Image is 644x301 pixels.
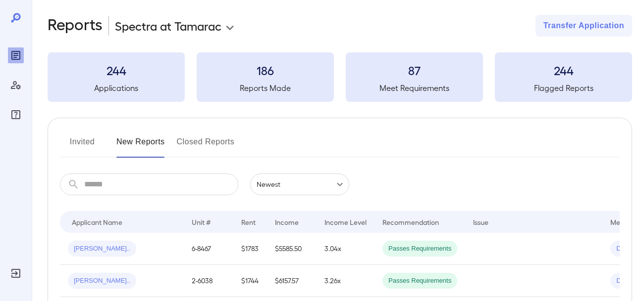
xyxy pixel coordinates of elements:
[8,47,24,63] div: Reports
[346,62,483,78] h3: 87
[72,216,122,228] div: Applicant Name
[60,134,105,158] button: Invited
[197,82,334,94] h5: Reports Made
[536,15,632,37] button: Transfer Application
[317,265,375,297] td: 3.26x
[267,265,317,297] td: $6157.57
[241,216,257,228] div: Rent
[48,52,632,102] summary: 244Applications186Reports Made87Meet Requirements244Flagged Reports
[473,216,489,228] div: Issue
[275,216,299,228] div: Income
[48,62,185,78] h3: 244
[382,244,457,254] span: Passes Requirements
[495,62,632,78] h3: 244
[184,265,233,297] td: 2-6038
[115,18,221,34] p: Spectra at Tamarac
[317,233,375,265] td: 3.04x
[48,82,185,94] h5: Applications
[192,216,211,228] div: Unit #
[324,216,367,228] div: Income Level
[267,233,317,265] td: $5585.50
[8,265,24,281] div: Log Out
[184,233,233,265] td: 6-8467
[8,77,24,93] div: Manage Users
[346,82,483,94] h5: Meet Requirements
[233,233,267,265] td: $1783
[68,276,136,286] span: [PERSON_NAME]..
[8,107,24,123] div: FAQ
[177,134,235,158] button: Closed Reports
[48,15,103,37] h2: Reports
[197,62,334,78] h3: 186
[495,82,632,94] h5: Flagged Reports
[610,216,635,228] div: Method
[382,276,457,286] span: Passes Requirements
[382,216,439,228] div: Recommendation
[116,134,165,158] button: New Reports
[68,244,136,254] span: [PERSON_NAME]..
[250,173,349,195] div: Newest
[233,265,267,297] td: $1744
